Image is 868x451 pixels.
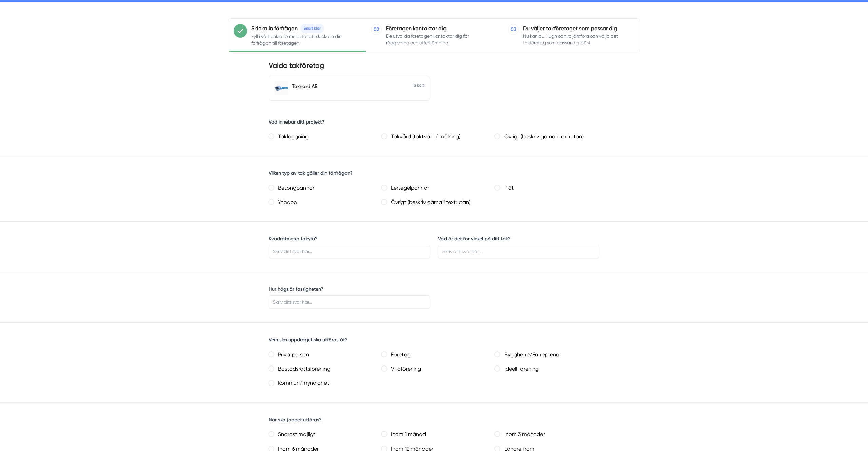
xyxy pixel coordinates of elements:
label: Lertegelpannor [387,183,486,193]
label: Övrigt (beskriv gärna i textrutan) [387,198,486,207]
h4: Valda takföretag [269,60,599,76]
label: Inom 1 månad [387,430,486,439]
label: Företag [387,350,486,360]
input: Skriv ditt svar här... [269,295,430,309]
label: När ska jobbet utföras? [269,417,322,422]
label: Inom 3 månader [500,430,599,439]
span: Fyll i vårt enkla formulär för att skicka in din förfrågan till företagen. [251,33,349,46]
span: 03 [511,26,516,33]
nav: Progress [217,18,651,52]
span: Snart klar [300,24,324,33]
label: Villaförening [387,364,486,374]
label: Vad innebär ditt projekt? [269,119,324,125]
label: Takläggning [274,132,373,142]
label: Kommun/myndighet [274,378,373,388]
label: Vilken typ av tak gäller din förfrågan? [269,170,353,176]
label: Byggherre/Entreprenör [500,350,599,360]
label: Övrigt (beskriv gärna i textrutan) [500,132,599,142]
span: De utvalda företagen kontaktar dig för rådgivning och offertlämning. [386,33,486,46]
a: Taknord AB [292,83,420,90]
label: Betongpannor [274,183,373,193]
p: Du väljer takföretaget som passar dig [523,24,634,33]
label: Privatperson [274,350,373,360]
label: Hur högt är fastigheten? [269,286,323,292]
label: Takvård (taktvätt / målning) [387,132,486,142]
p: Skicka in förfrågan [251,24,298,33]
input: Skriv ditt svar här... [269,245,430,258]
label: Plåt [500,183,599,193]
label: Vem ska uppdraget ska utföras åt? [269,337,348,342]
label: Bostadsrättsförening [274,364,373,374]
label: Ytpapp [274,198,373,207]
img: Taknord AB [274,81,288,95]
input: Skriv ditt svar här... [438,245,599,258]
label: Kvadratmeter takyta? [269,236,318,241]
label: Ideell förening [500,364,599,374]
label: Snarast möjligt [274,430,373,439]
span: 02 [374,26,379,33]
p: Företagen kontaktar dig [386,24,497,33]
label: Vad är det för vinkel på ditt tak? [438,236,511,241]
span: Nu kan du i lugn och ro jämföra och välja det takföretag som passar dig bäst. [523,33,623,46]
